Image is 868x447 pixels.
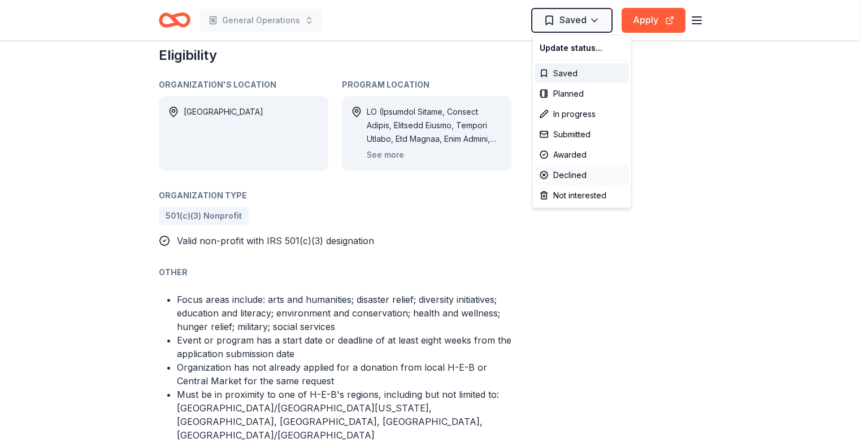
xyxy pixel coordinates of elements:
div: Not interested [535,185,629,206]
span: General Operations [222,14,300,27]
div: In progress [535,104,629,124]
div: Declined [535,165,629,185]
div: Awarded [535,145,629,165]
div: Update status... [535,38,629,58]
div: Submitted [535,124,629,145]
div: Planned [535,84,629,104]
div: Saved [535,63,629,84]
